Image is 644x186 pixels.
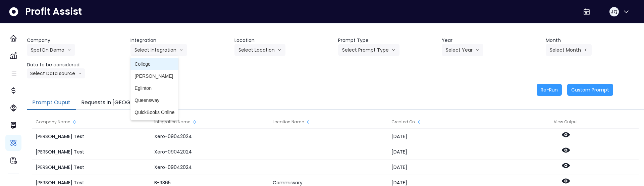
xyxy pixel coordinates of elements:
[506,115,625,129] div: View Output
[391,47,395,53] svg: arrow down line
[537,84,562,96] button: Re-Run
[388,144,506,160] div: [DATE]
[32,160,151,175] div: [PERSON_NAME] Test
[32,144,151,160] div: [PERSON_NAME] Test
[130,56,178,120] ul: Select Integrationarrow down line
[388,160,506,175] div: [DATE]
[151,115,269,129] div: Integration Name
[67,47,71,53] svg: arrow down line
[388,115,506,129] div: Created On
[546,44,592,56] button: Select Montharrow left line
[442,37,540,44] header: Year
[611,8,618,15] span: JQ
[584,47,588,53] svg: arrow left line
[135,61,174,67] span: College
[135,109,174,116] span: QuickBooks Online
[567,84,613,96] button: Custom Prompt
[151,144,269,160] div: Xero-09042024
[32,129,151,144] div: [PERSON_NAME] Test
[269,115,388,129] div: Location Name
[135,73,174,79] span: [PERSON_NAME]
[135,85,174,91] span: Eglinton
[179,47,183,53] svg: arrow down line
[546,37,644,44] header: Month
[338,44,399,56] button: Select Prompt Typearrow down line
[32,115,151,129] div: Company Name
[234,37,333,44] header: Location
[442,44,483,56] button: Select Yeararrow down line
[27,37,125,44] header: Company
[475,47,479,53] svg: arrow down line
[130,37,229,44] header: Integration
[338,37,436,44] header: Prompt Type
[27,44,75,56] button: SpotOn Demoarrow down line
[151,129,269,144] div: Xero-09042024
[277,47,281,53] svg: arrow down line
[135,97,174,104] span: Queensway
[388,129,506,144] div: [DATE]
[27,68,85,78] button: Select Data sourcearrow down line
[25,6,82,18] span: Profit Assist
[27,96,76,110] button: Prompt Ouput
[76,96,177,110] button: Requests in [GEOGRAPHIC_DATA]
[234,44,285,56] button: Select Locationarrow down line
[130,44,187,56] button: Select Integrationarrow down line
[78,70,82,77] svg: arrow down line
[151,160,269,175] div: Xero-09042024
[27,61,125,68] header: Data to be considered.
